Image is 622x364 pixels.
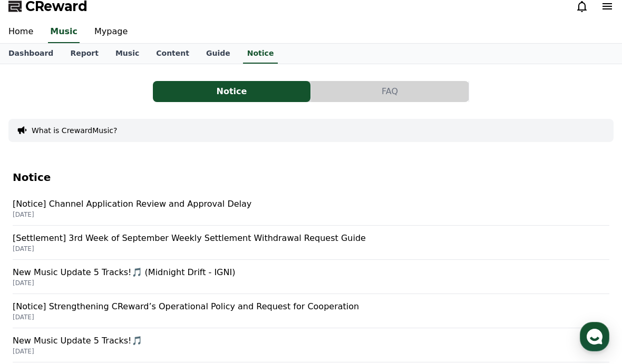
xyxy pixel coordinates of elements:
button: FAQ [311,81,469,102]
span: Settings [156,292,182,301]
a: Guide [198,44,239,64]
button: Notice [153,81,310,102]
p: [DATE] [13,245,609,253]
a: Music [107,44,148,64]
a: Report [62,44,107,64]
a: Mypage [86,21,136,43]
a: Content [148,44,198,64]
p: [DATE] [13,210,609,219]
p: New Music Update 5 Tracks!🎵 (Midnight Drift - IGNI) [13,266,609,279]
p: [Notice] Channel Application Review and Approval Delay [13,198,609,210]
p: [DATE] [13,347,609,356]
a: Notice [243,44,278,64]
h4: Notice [13,171,609,183]
a: Messages [70,277,136,303]
a: New Music Update 5 Tracks!🎵 (Midnight Drift - IGNI) [DATE] [13,260,609,294]
a: [Settlement] 3rd Week of September Weekly Settlement Withdrawal Request Guide [DATE] [13,226,609,260]
a: FAQ [311,81,469,102]
span: Messages [88,293,119,301]
p: New Music Update 5 Tracks!🎵 [13,335,609,347]
p: [Settlement] 3rd Week of September Weekly Settlement Withdrawal Request Guide [13,232,609,245]
a: Home [3,277,70,303]
a: Music [48,21,80,43]
button: What is CrewardMusic? [32,125,117,136]
p: [DATE] [13,279,609,287]
a: Settings [136,277,202,303]
a: [Notice] Channel Application Review and Approval Delay [DATE] [13,191,609,226]
span: Home [27,292,45,301]
p: [Notice] Strengthening CReward’s Operational Policy and Request for Cooperation [13,300,609,313]
a: New Music Update 5 Tracks!🎵 [DATE] [13,328,609,362]
p: [DATE] [13,313,609,321]
a: [Notice] Strengthening CReward’s Operational Policy and Request for Cooperation [DATE] [13,294,609,328]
